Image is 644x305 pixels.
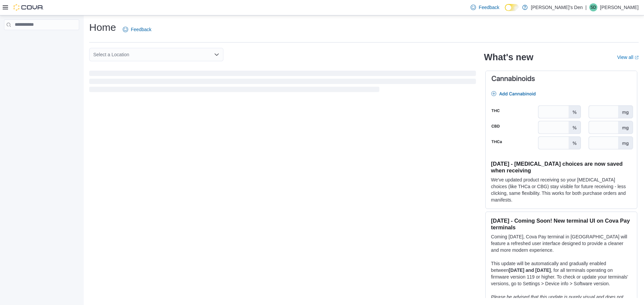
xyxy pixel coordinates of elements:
[617,55,639,60] a: View allExternal link
[600,3,639,11] p: [PERSON_NAME]
[484,52,533,63] h2: What's new
[491,217,632,231] h3: [DATE] - Coming Soon! New terminal UI on Cova Pay terminals
[491,160,632,174] h3: [DATE] - [MEDICAL_DATA] choices are now saved when receiving
[491,176,632,203] p: We've updated product receiving so your [MEDICAL_DATA] choices (like THCa or CBG) stay visible fo...
[89,72,476,93] span: Loading
[13,4,44,11] img: Cova
[491,260,632,287] p: This update will be automatically and gradually enabled between , for all terminals operating on ...
[4,31,79,48] nav: Complex example
[89,21,116,34] h1: Home
[491,233,632,253] p: Coming [DATE], Cova Pay terminal in [GEOGRAPHIC_DATA] will feature a refreshed user interface des...
[505,4,519,11] input: Dark Mode
[531,3,583,11] p: [PERSON_NAME]'s Den
[591,3,596,11] span: SD
[131,26,151,33] span: Feedback
[635,56,639,60] svg: External link
[120,23,154,36] a: Feedback
[214,52,219,57] button: Open list of options
[585,3,587,11] p: |
[479,4,499,11] span: Feedback
[509,268,551,273] strong: [DATE] and [DATE]
[468,1,502,14] a: Feedback
[589,3,597,11] div: Shawn Dang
